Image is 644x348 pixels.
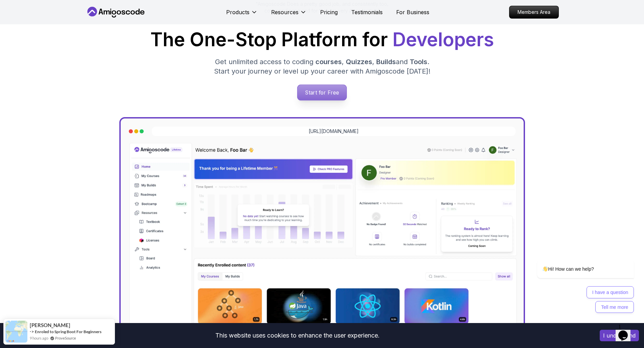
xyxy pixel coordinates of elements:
[346,58,372,66] span: Quizzes
[376,58,396,66] span: Builds
[55,335,76,341] a: ProveSource
[30,335,48,341] span: 9 hours ago
[91,30,553,49] h1: The One-Stop Platform for
[315,58,342,66] span: courses
[5,321,27,343] img: provesource social proof notification image
[271,8,307,22] button: Resources
[516,199,637,318] iframe: chat widget
[30,322,70,328] span: [PERSON_NAME]
[616,321,637,341] iframe: chat widget
[35,329,101,334] a: Enroled to Spring Boot For Beginners
[509,6,559,19] a: Members Area
[396,8,429,16] a: For Business
[600,330,639,341] button: Accept cookies
[30,329,34,334] span: ->
[309,128,359,135] a: [URL][DOMAIN_NAME]
[5,328,590,343] div: This website uses cookies to enhance the user experience.
[226,8,249,16] p: Products
[509,6,558,18] p: Members Area
[410,58,427,66] span: Tools
[392,28,494,51] span: Developers
[320,8,338,16] a: Pricing
[271,8,299,16] p: Resources
[226,8,258,22] button: Products
[297,84,347,101] a: Start for Free
[209,57,436,76] p: Get unlimited access to coding , , and . Start your journey or level up your career with Amigosco...
[351,8,383,16] a: Testimonials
